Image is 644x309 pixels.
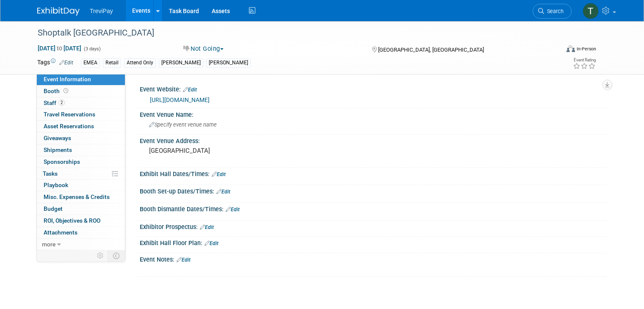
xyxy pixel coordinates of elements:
span: Booth [44,88,70,94]
span: 2 [58,99,65,106]
div: Exhibitor Prospectus: [140,221,607,232]
a: Event Information [37,74,125,85]
span: ROI, Objectives & ROO [44,217,100,224]
a: Edit [200,224,214,230]
span: Booth not reserved yet [62,88,70,94]
a: Tasks [37,168,125,179]
span: Event Information [44,76,91,83]
a: Playbook [37,179,125,191]
div: Event Rating [573,58,596,62]
div: [PERSON_NAME] [159,58,203,67]
span: [DATE] [DATE] [37,44,82,52]
span: to [55,45,64,52]
a: Edit [216,189,230,195]
div: Event Format [514,44,596,57]
div: Shoptalk [GEOGRAPHIC_DATA] [35,25,549,41]
a: Misc. Expenses & Credits [37,191,125,203]
div: Event Notes: [140,253,607,264]
img: ExhibitDay [37,7,80,16]
div: Event Website: [140,83,607,94]
span: Search [544,8,564,14]
a: [URL][DOMAIN_NAME] [150,97,210,103]
a: more [37,239,125,250]
span: Attachments [44,229,77,236]
a: Edit [59,60,73,66]
span: Playbook [44,182,68,188]
span: Travel Reservations [44,111,95,118]
div: Booth Dismantle Dates/Times: [140,203,607,214]
span: Asset Reservations [44,123,94,130]
div: Exhibit Hall Dates/Times: [140,168,607,179]
a: Booth [37,86,125,97]
button: Not Going [180,44,227,53]
a: Budget [37,203,125,215]
div: Event Venue Address: [140,135,607,145]
pre: [GEOGRAPHIC_DATA] [149,147,325,154]
a: Search [533,4,572,19]
a: ROI, Objectives & ROO [37,215,125,226]
td: Tags [37,58,73,68]
span: Specify event venue name [149,121,217,128]
a: Edit [205,240,218,246]
div: EMEA [81,58,100,67]
span: Tasks [43,170,58,177]
span: Misc. Expenses & Credits [44,193,110,200]
span: Budget [44,205,63,212]
a: Shipments [37,144,125,156]
a: Giveaways [37,132,125,144]
div: Attend Only [124,58,156,67]
a: Travel Reservations [37,109,125,120]
td: Personalize Event Tab Strip [93,250,108,261]
span: Sponsorships [44,158,80,165]
img: Tara DePaepe [583,3,599,19]
div: [PERSON_NAME] [206,58,251,67]
span: Staff [44,99,65,106]
span: more [42,241,55,248]
span: (3 days) [83,46,101,52]
div: Retail [103,58,121,67]
span: Shipments [44,146,72,153]
span: Giveaways [44,135,71,141]
span: TreviPay [90,8,113,14]
a: Edit [226,207,240,212]
a: Staff2 [37,97,125,109]
a: Edit [183,87,197,93]
span: [GEOGRAPHIC_DATA], [GEOGRAPHIC_DATA] [378,47,484,53]
a: Attachments [37,227,125,238]
a: Edit [177,257,191,263]
div: Exhibit Hall Floor Plan: [140,237,607,248]
div: Booth Set-up Dates/Times: [140,185,607,196]
a: Asset Reservations [37,121,125,132]
img: Format-Inperson.png [567,45,575,52]
a: Sponsorships [37,156,125,168]
div: Event Venue Name: [140,108,607,119]
td: Toggle Event Tabs [108,250,125,261]
a: Edit [212,171,226,177]
div: In-Person [576,46,596,52]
